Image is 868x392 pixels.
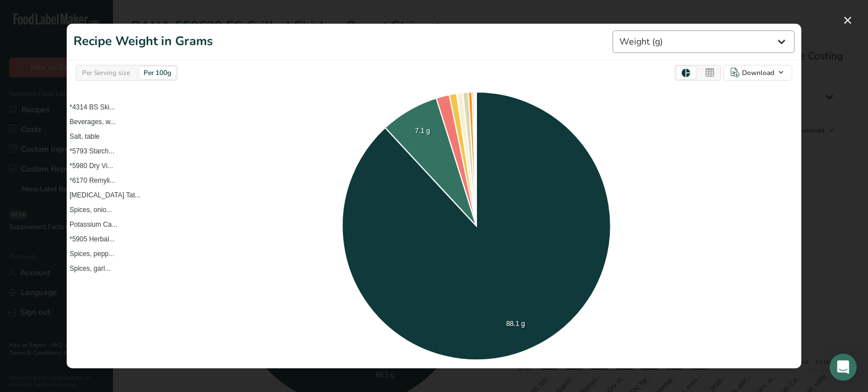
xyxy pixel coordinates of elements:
[61,221,118,228] span: Potassium Ca...
[61,235,115,243] span: *5905 Herbal...
[61,250,114,258] span: Spices, pepp...
[61,265,111,272] span: Spices, garl...
[61,118,116,126] span: Beverages, w...
[77,67,134,79] div: Per Serving size
[139,67,176,79] div: Per 100g
[723,65,792,81] button: Download
[61,162,113,170] span: *5980 Dry Vi...
[61,103,115,111] span: *4314 BS Ski...
[73,32,213,51] h1: Recipe Weight in Grams
[61,177,115,184] span: *6170 Remyli...
[61,191,141,199] span: [MEDICAL_DATA] Tat...
[61,133,99,140] span: Salt, table
[830,354,857,381] div: Open Intercom Messenger
[61,147,114,155] span: *5793 Starch...
[742,68,774,78] div: Download
[61,206,112,214] span: Spices, onio...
